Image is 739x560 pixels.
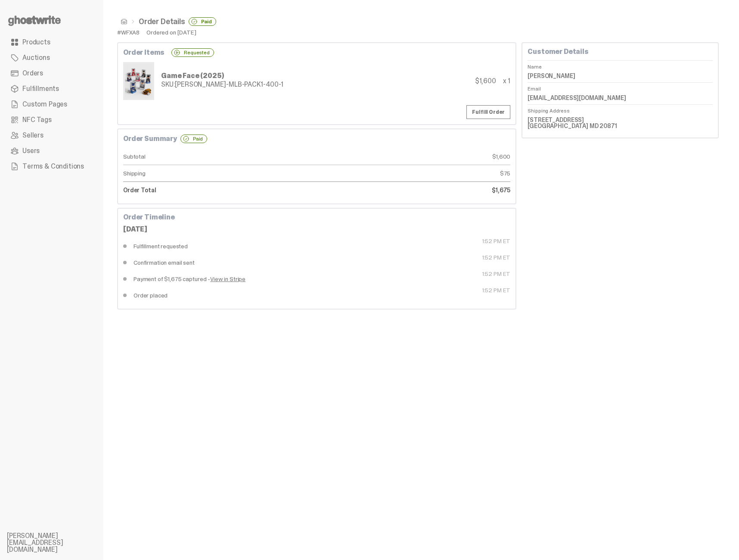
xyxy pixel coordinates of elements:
[7,159,96,174] a: Terms & Conditions
[117,29,140,35] div: #WFXA8
[22,54,50,61] span: Auctions
[123,49,165,56] b: Order Items
[123,271,317,287] dd: Payment of $1,675 captured -
[22,39,50,46] span: Products
[189,17,216,26] div: Paid
[528,113,713,132] dd: [STREET_ADDRESS] [GEOGRAPHIC_DATA] MD 20871
[7,143,96,159] a: Users
[317,287,511,303] dt: 1:52 PM ET
[161,72,283,79] div: Game Face (2025)
[22,116,52,123] span: NFC Tags
[317,238,511,254] dt: 1:52 PM ET
[210,276,245,282] a: View in Stripe
[475,78,496,84] div: $1,600
[7,532,110,553] li: [PERSON_NAME][EMAIL_ADDRESS][DOMAIN_NAME]
[22,85,59,92] span: Fulfillments
[7,128,96,143] a: Sellers
[123,213,175,222] b: Order Timeline
[317,165,511,182] dd: $75
[171,48,214,57] div: Requested
[528,82,713,91] dt: Email
[123,148,317,165] dt: Subtotal
[123,287,317,303] dd: Order placed
[123,135,177,142] b: Order Summary
[22,147,40,154] span: Users
[125,64,152,98] img: 01-ghostwrite-mlb-game-face-complete-set.png
[127,17,216,26] li: Order Details
[146,29,196,35] div: Ordered on [DATE]
[7,112,96,128] a: NFC Tags
[22,132,43,139] span: Sellers
[22,101,67,108] span: Custom Pages
[7,34,96,50] a: Products
[317,182,511,198] dd: $1,675
[503,78,511,84] div: x 1
[123,165,317,182] dt: Shipping
[466,105,510,119] a: Fulfill Order
[7,97,96,112] a: Custom Pages
[528,91,713,104] dd: [EMAIL_ADDRESS][DOMAIN_NAME]
[7,50,96,66] a: Auctions
[123,254,317,271] dd: Confirmation email sent
[123,182,317,198] dt: Order Total
[317,254,511,271] dt: 1:52 PM ET
[528,69,713,82] dd: [PERSON_NAME]
[161,80,175,89] span: SKU:
[528,104,713,113] dt: Shipping Address
[317,148,511,165] dd: $1,600
[7,81,96,97] a: Fulfillments
[7,66,96,81] a: Orders
[123,226,510,233] div: [DATE]
[22,70,43,77] span: Orders
[317,271,511,287] dt: 1:52 PM ET
[22,163,84,170] span: Terms & Conditions
[180,135,207,143] div: Paid
[528,60,713,69] dt: Name
[528,47,588,56] b: Customer Details
[161,81,283,88] div: [PERSON_NAME]-MLB-PACK1-400-1
[123,238,317,254] dd: Fulfillment requested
